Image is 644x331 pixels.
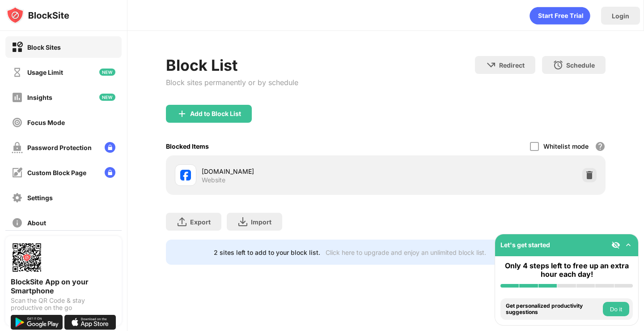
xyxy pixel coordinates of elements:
div: Redirect [499,61,525,69]
div: Let's get started [500,241,550,249]
img: time-usage-off.svg [12,67,23,78]
button: Do it [603,302,629,316]
img: settings-off.svg [12,192,23,203]
div: Custom Block Page [27,169,86,176]
div: Website [202,176,225,184]
img: customize-block-page-off.svg [12,167,23,178]
div: Get personalized productivity suggestions [506,303,601,316]
div: Import [251,218,271,226]
img: lock-menu.svg [105,167,115,178]
img: omni-setup-toggle.svg [624,241,633,249]
div: Click here to upgrade and enjoy an unlimited block list. [326,249,486,256]
div: Scan the QR Code & stay productive on the go [11,297,116,311]
img: eye-not-visible.svg [611,241,620,249]
div: animation [530,7,590,25]
div: About [27,219,46,227]
div: Add to Block List [190,110,241,117]
img: password-protection-off.svg [12,142,23,153]
div: Whitelist mode [543,142,589,150]
div: 2 sites left to add to your block list. [214,249,320,256]
img: favicons [180,170,191,181]
img: logo-blocksite.svg [6,6,69,24]
img: block-on.svg [12,42,23,53]
div: Only 4 steps left to free up an extra hour each day! [500,262,633,279]
div: Usage Limit [27,69,63,76]
img: new-icon.svg [99,94,115,101]
div: Block Sites [27,43,61,51]
div: BlockSite App on your Smartphone [11,277,116,295]
div: Export [190,218,211,226]
div: Schedule [566,61,595,69]
img: focus-off.svg [12,117,23,128]
div: Insights [27,94,52,101]
div: Focus Mode [27,119,65,126]
img: insights-off.svg [12,92,23,103]
img: about-off.svg [12,217,23,228]
div: Login [612,12,629,20]
img: options-page-qr-code.png [11,241,43,274]
img: lock-menu.svg [105,142,115,153]
div: Password Protection [27,144,92,151]
img: download-on-the-app-store.svg [64,315,116,330]
div: [DOMAIN_NAME] [202,167,386,176]
div: Block sites permanently or by schedule [166,78,298,87]
div: Settings [27,194,53,202]
div: Block List [166,56,298,74]
div: Blocked Items [166,142,209,150]
img: new-icon.svg [99,69,115,76]
img: get-it-on-google-play.svg [11,315,63,330]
